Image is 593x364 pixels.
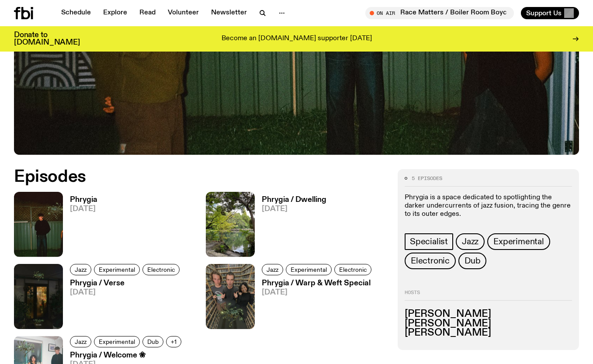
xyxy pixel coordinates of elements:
[255,280,374,329] a: Phrygia / Warp & Weft Special[DATE]
[487,233,550,250] a: Experimental
[267,266,278,273] span: Jazz
[134,7,161,19] a: Read
[405,309,572,319] h3: [PERSON_NAME]
[262,289,374,296] span: [DATE]
[405,194,572,219] p: Phrygia is a space dedicated to spotlighting the darker undercurrents of jazz fusion, tracing the...
[462,237,479,246] span: Jazz
[75,338,87,345] span: Jazz
[291,266,327,273] span: Experimental
[405,328,572,338] h3: [PERSON_NAME]
[456,233,485,250] a: Jazz
[493,237,544,246] span: Experimental
[405,253,456,269] a: Electronic
[465,256,480,266] span: Dub
[70,264,91,275] a: Jazz
[63,280,182,329] a: Phrygia / Verse[DATE]
[99,338,135,345] span: Experimental
[94,264,140,275] a: Experimental
[166,336,181,347] button: +1
[334,264,371,275] a: Electronic
[262,196,326,204] h3: Phrygia / Dwelling
[405,290,572,301] h2: Hosts
[142,336,163,347] a: Dub
[262,280,374,287] h3: Phrygia / Warp & Weft Special
[142,264,180,275] a: Electronic
[262,205,326,213] span: [DATE]
[70,352,184,359] h3: Phrygia / Welcome ❀
[255,196,326,257] a: Phrygia / Dwelling[DATE]
[262,264,283,275] a: Jazz
[405,319,572,329] h3: [PERSON_NAME]
[365,7,514,19] button: On AirRace Matters / Boiler Room Boycott (and beyond)
[339,266,367,273] span: Electronic
[14,31,80,46] h3: Donate to [DOMAIN_NAME]
[411,256,450,266] span: Electronic
[526,9,562,17] span: Support Us
[99,266,135,273] span: Experimental
[405,233,453,250] a: Specialist
[63,196,97,257] a: Phrygia[DATE]
[70,205,97,213] span: [DATE]
[412,176,442,181] span: 5 episodes
[56,7,96,19] a: Schedule
[286,264,332,275] a: Experimental
[14,192,63,257] img: A greeny-grainy film photo of Bela, John and Bindi at night. They are standing in a backyard on g...
[410,237,448,246] span: Specialist
[70,289,182,296] span: [DATE]
[147,338,159,345] span: Dub
[171,338,177,345] span: +1
[70,196,97,204] h3: Phrygia
[14,169,387,185] h2: Episodes
[94,336,140,347] a: Experimental
[70,280,182,287] h3: Phrygia / Verse
[163,7,204,19] a: Volunteer
[75,266,87,273] span: Jazz
[147,266,175,273] span: Electronic
[206,7,252,19] a: Newsletter
[98,7,132,19] a: Explore
[521,7,579,19] button: Support Us
[70,336,91,347] a: Jazz
[458,253,486,269] a: Dub
[222,35,372,43] p: Become an [DOMAIN_NAME] supporter [DATE]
